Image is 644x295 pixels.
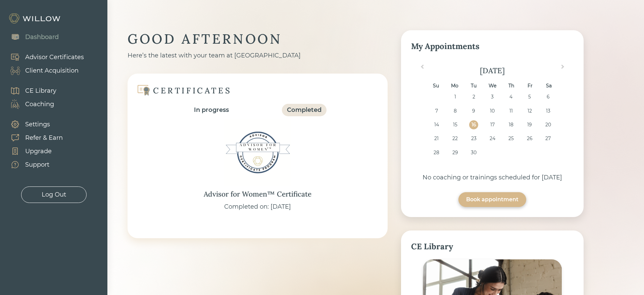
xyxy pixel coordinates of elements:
button: Next Month [558,63,569,74]
div: Choose Monday, September 22nd, 2025 [451,134,460,143]
div: In progress [194,106,229,115]
div: No coaching or trainings scheduled for [DATE] [411,173,574,182]
img: Advisor for Women™ Certificate Badge [224,119,291,186]
div: Choose Thursday, September 18th, 2025 [506,120,515,129]
div: CERTIFICATES [153,85,232,96]
a: CE Library [3,84,56,97]
div: Choose Tuesday, September 9th, 2025 [469,107,478,116]
div: Choose Sunday, September 14th, 2025 [432,120,441,129]
div: GOOD AFTERNOON [128,30,388,48]
a: Settings [3,118,63,131]
div: Fr [526,81,535,90]
div: Choose Wednesday, September 17th, 2025 [488,120,497,129]
div: Choose Tuesday, September 2nd, 2025 [469,92,478,101]
div: Choose Monday, September 1st, 2025 [451,92,460,101]
div: Choose Friday, September 19th, 2025 [525,120,534,129]
div: Choose Friday, September 26th, 2025 [525,134,534,143]
div: Choose Monday, September 15th, 2025 [451,120,460,129]
a: Dashboard [3,30,59,44]
div: Choose Saturday, September 20th, 2025 [544,120,553,129]
div: We [488,81,497,90]
div: Choose Sunday, September 7th, 2025 [432,107,441,116]
div: Log Out [42,190,66,199]
div: Choose Wednesday, September 24th, 2025 [488,134,497,143]
a: Refer & Earn [3,131,63,144]
button: Previous Month [416,63,427,74]
div: CE Library [411,241,574,253]
div: Upgrade [25,147,52,156]
div: My Appointments [411,40,574,52]
div: Mo [450,81,459,90]
div: month 2025-09 [413,92,572,162]
a: Client Acquisition [3,64,84,77]
div: Choose Friday, September 12th, 2025 [525,107,534,116]
div: Completed [287,106,321,115]
div: Choose Saturday, September 6th, 2025 [544,92,553,101]
div: Settings [25,120,50,129]
a: Coaching [3,97,56,111]
div: Advisor for Women™ Certificate [204,189,311,200]
div: Su [431,81,440,90]
div: Choose Monday, September 8th, 2025 [451,107,460,116]
div: Here’s the latest with your team at [GEOGRAPHIC_DATA] [128,51,388,60]
img: Willow [8,13,62,24]
div: Choose Wednesday, September 3rd, 2025 [488,92,497,101]
div: Th [507,81,516,90]
div: Completed on: [DATE] [224,202,291,211]
div: Tu [469,81,478,90]
div: Choose Friday, September 5th, 2025 [525,92,534,101]
div: Book appointment [466,196,518,204]
div: Dashboard [25,33,59,42]
div: Choose Tuesday, September 30th, 2025 [469,148,478,157]
div: Choose Thursday, September 25th, 2025 [506,134,515,143]
div: Support [25,160,49,169]
div: Advisor Certificates [25,53,84,62]
div: CE Library [25,86,56,95]
div: Choose Tuesday, September 23rd, 2025 [469,134,478,143]
div: Coaching [25,100,54,109]
div: [DATE] [411,65,574,76]
div: Choose Wednesday, September 10th, 2025 [488,107,497,116]
a: Upgrade [3,144,63,158]
div: Choose Saturday, September 27th, 2025 [544,134,553,143]
div: Client Acquisition [25,66,79,75]
div: Refer & Earn [25,133,63,142]
div: Choose Sunday, September 21st, 2025 [432,134,441,143]
div: Choose Sunday, September 28th, 2025 [432,148,441,157]
div: Choose Thursday, September 4th, 2025 [506,92,515,101]
div: Sa [544,81,553,90]
div: Choose Saturday, September 13th, 2025 [544,107,553,116]
a: Advisor Certificates [3,50,84,64]
div: Choose Monday, September 29th, 2025 [451,148,460,157]
div: Choose Tuesday, September 16th, 2025 [469,120,478,129]
div: Choose Thursday, September 11th, 2025 [506,107,515,116]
